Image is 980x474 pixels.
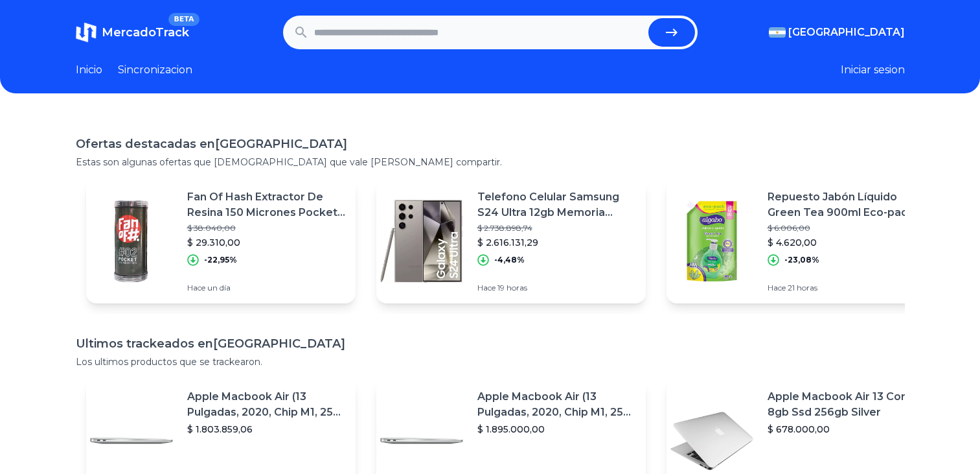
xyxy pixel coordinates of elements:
p: Los ultimos productos que se trackearon. [76,355,905,368]
p: Apple Macbook Air (13 Pulgadas, 2020, Chip M1, 256 Gb De Ssd, 8 Gb De Ram) - Plata [477,389,635,420]
p: -23,08% [784,255,819,265]
p: $ 29.310,00 [187,236,345,249]
a: Featured imageFan Of Hash Extractor De Resina 150 Micrones Pocket #2 - Up!$ 38.040,00$ 29.310,00-... [86,179,356,303]
h1: Ultimos trackeados en [GEOGRAPHIC_DATA] [76,335,905,353]
p: $ 2.616.131,29 [477,236,635,249]
img: MercadoTrack [76,22,97,43]
span: [GEOGRAPHIC_DATA] [788,25,905,40]
p: $ 1.803.859,06 [187,423,345,436]
a: Featured imageTelefono Celular Samsung S24 Ultra 12gb Memoria 256gb Gris$ 2.738.898,74$ 2.616.131... [376,179,646,303]
button: Iniciar sesion [841,62,905,78]
img: Featured image [376,196,467,287]
h1: Ofertas destacadas en [GEOGRAPHIC_DATA] [76,135,905,153]
p: $ 6.006,00 [768,223,926,233]
p: $ 678.000,00 [768,423,926,436]
p: Estas son algunas ofertas que [DEMOGRAPHIC_DATA] que vale [PERSON_NAME] compartir. [76,156,905,169]
a: MercadoTrackBETA [76,22,189,43]
img: Argentina [769,27,786,38]
p: Hace 19 horas [477,283,635,293]
p: -4,48% [494,255,525,265]
p: Apple Macbook Air 13 Core I5 8gb Ssd 256gb Silver [768,389,926,420]
p: Repuesto Jabón Líquido Green Tea 900ml Eco-pack Algabo [768,189,926,220]
p: Telefono Celular Samsung S24 Ultra 12gb Memoria 256gb Gris [477,189,635,220]
a: Sincronizacion [118,62,192,78]
img: Featured image [86,196,177,287]
p: $ 38.040,00 [187,223,345,233]
p: Hace 21 horas [768,283,926,293]
p: $ 2.738.898,74 [477,223,635,233]
button: [GEOGRAPHIC_DATA] [769,25,905,40]
span: MercadoTrack [102,25,189,40]
img: Featured image [667,196,757,287]
a: Featured imageRepuesto Jabón Líquido Green Tea 900ml Eco-pack Algabo$ 6.006,00$ 4.620,00-23,08%Ha... [667,179,936,303]
p: Fan Of Hash Extractor De Resina 150 Micrones Pocket #2 - Up! [187,189,345,220]
p: -22,95% [204,255,237,265]
p: $ 4.620,00 [768,236,926,249]
span: BETA [168,13,199,26]
p: Apple Macbook Air (13 Pulgadas, 2020, Chip M1, 256 Gb De Ssd, 8 Gb De Ram) - Plata [187,389,345,420]
a: Inicio [76,62,102,78]
p: $ 1.895.000,00 [477,423,635,436]
p: Hace un día [187,283,345,293]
